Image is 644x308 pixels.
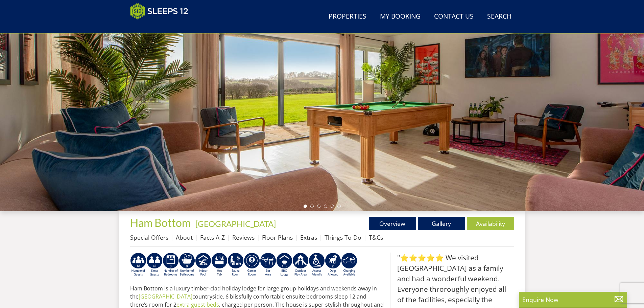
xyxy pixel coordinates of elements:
img: AD_4nXdrZMsjcYNLGsKuA84hRzvIbesVCpXJ0qqnwZoX5ch9Zjv73tWe4fnFRs2gJ9dSiUubhZXckSJX_mqrZBmYExREIfryF... [244,253,260,277]
iframe: Customer reviews powered by Trustpilot [127,24,198,29]
span: - [193,219,276,229]
img: AD_4nXdmwCQHKAiIjYDk_1Dhq-AxX3fyYPYaVgX942qJE-Y7he54gqc0ybrIGUg6Qr_QjHGl2FltMhH_4pZtc0qV7daYRc31h... [179,253,195,277]
img: AD_4nXfdu1WaBqbCvRx5dFd3XGC71CFesPHPPZknGuZzXQvBzugmLudJYyY22b9IpSVlKbnRjXo7AJLKEyhYodtd_Fvedgm5q... [276,253,292,277]
img: AD_4nXcpX5uDwed6-YChlrI2BYOgXwgg3aqYHOhRm0XfZB-YtQW2NrmeCr45vGAfVKUq4uWnc59ZmEsEzoF5o39EWARlT1ewO... [211,253,228,277]
img: Sleeps 12 [130,3,188,20]
a: Contact Us [431,9,476,24]
a: Overview [369,217,416,230]
a: About [176,233,193,241]
a: Things To Do [325,233,361,241]
a: T&Cs [369,233,383,241]
img: AD_4nXcnT2OPG21WxYUhsl9q61n1KejP7Pk9ESVM9x9VetD-X_UXXoxAKaMRZGYNcSGiAsmGyKm0QlThER1osyFXNLmuYOVBV... [341,253,357,277]
span: Ham Bottom [130,216,191,229]
a: Extras [300,233,317,241]
a: My Booking [377,9,423,24]
img: AD_4nXeP6WuvG491uY6i5ZIMhzz1N248Ei-RkDHdxvvjTdyF2JXhbvvI0BrTCyeHgyWBEg8oAgd1TvFQIsSlzYPCTB7K21VoI... [146,253,163,277]
a: [GEOGRAPHIC_DATA] [195,219,276,229]
a: Ham Bottom [130,216,193,229]
img: AD_4nXfjdDqPkGBf7Vpi6H87bmAUe5GYCbodrAbU4sf37YN55BCjSXGx5ZgBV7Vb9EJZsXiNVuyAiuJUB3WVt-w9eJ0vaBcHg... [292,253,309,277]
a: Properties [326,9,369,24]
img: AD_4nXdjbGEeivCGLLmyT_JEP7bTfXsjgyLfnLszUAQeQ4RcokDYHVBt5R8-zTDbAVICNoGv1Dwc3nsbUb1qR6CAkrbZUeZBN... [228,253,244,277]
a: Search [484,9,514,24]
a: Facts A-Z [200,233,225,241]
p: Enquire Now [522,295,624,304]
img: AD_4nXfRzBlt2m0mIteXDhAcJCdmEApIceFt1SPvkcB48nqgTZkfMpQlDmULa47fkdYiHD0skDUgcqepViZHFLjVKS2LWHUqM... [163,253,179,277]
a: Availability [467,217,514,230]
img: AD_4nXei2dp4L7_L8OvME76Xy1PUX32_NMHbHVSts-g-ZAVb8bILrMcUKZI2vRNdEqfWP017x6NFeUMZMqnp0JYknAB97-jDN... [195,253,211,277]
a: Gallery [418,217,465,230]
img: AD_4nXe3VD57-M2p5iq4fHgs6WJFzKj8B0b3RcPFe5LKK9rgeZlFmFoaMJPsJOOJzc7Q6RMFEqsjIZ5qfEJu1txG3QLmI_2ZW... [309,253,325,277]
a: [GEOGRAPHIC_DATA] [139,293,192,300]
a: Special Offers [130,233,168,241]
img: AD_4nXeyNBIiEViFqGkFxeZn-WxmRvSobfXIejYCAwY7p4slR9Pvv7uWB8BWWl9Rip2DDgSCjKzq0W1yXMRj2G_chnVa9wg_L... [130,253,146,277]
img: AD_4nXe7_8LrJK20fD9VNWAdfykBvHkWcczWBt5QOadXbvIwJqtaRaRf-iI0SeDpMmH1MdC9T1Vy22FMXzzjMAvSuTB5cJ7z5... [325,253,341,277]
img: AD_4nXeUnLxUhQNc083Qf4a-s6eVLjX_ttZlBxbnREhztiZs1eT9moZ8e5Fzbx9LK6K9BfRdyv0AlCtKptkJvtknTFvAhI3RM... [260,253,276,277]
a: Reviews [232,233,255,241]
a: Floor Plans [262,233,293,241]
